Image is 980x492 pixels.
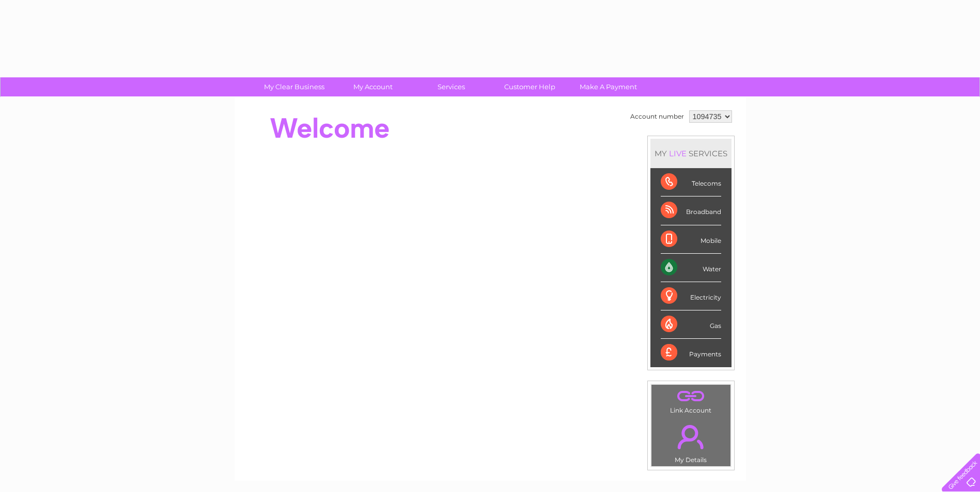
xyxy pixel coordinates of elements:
a: Services [409,77,494,96]
div: LIVE [667,149,689,158]
td: Link Account [651,384,731,417]
td: Account number [628,108,687,125]
a: My Clear Business [252,77,337,96]
div: Electricity [661,282,721,310]
td: My Details [651,416,731,467]
div: Water [661,254,721,282]
a: Customer Help [487,77,572,96]
a: Make A Payment [566,77,651,96]
div: Telecoms [661,168,721,196]
a: . [654,387,728,405]
div: Mobile [661,225,721,254]
div: Payments [661,339,721,367]
a: My Account [330,77,415,96]
a: . [654,419,728,455]
div: Gas [661,310,721,339]
div: Broadband [661,196,721,225]
div: MY SERVICES [650,139,732,168]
